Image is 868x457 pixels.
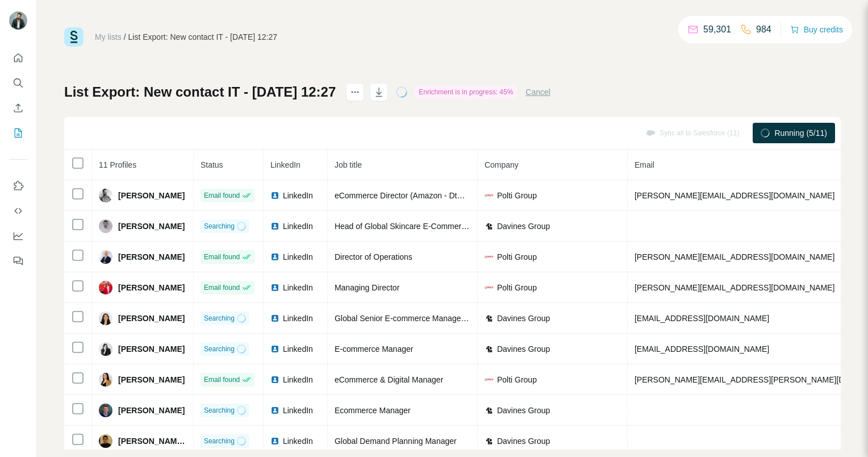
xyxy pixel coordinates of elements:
button: Enrich CSV [9,98,27,118]
span: Email found [204,282,240,293]
span: LinkedIn [283,251,313,263]
span: Status [201,160,223,169]
span: Running (5/11) [774,127,827,139]
button: Dashboard [9,226,27,246]
span: LinkedIn [283,221,313,232]
img: Avatar [99,189,112,202]
span: Email found [204,190,240,201]
img: Avatar [9,11,27,30]
button: Cancel [525,86,550,98]
span: Davines Group [497,313,550,324]
span: Email [635,160,654,169]
span: [PERSON_NAME] [118,405,185,416]
button: Buy credits [790,22,843,38]
span: Davines Group [497,343,550,355]
span: [PERSON_NAME] [118,313,185,324]
img: Avatar [99,373,112,387]
span: Searching [204,313,235,323]
img: company-logo [485,375,494,384]
span: 11 Profiles [99,160,136,169]
span: Polti Group [497,374,537,385]
span: Global Senior E-commerce Manager / [MEDICAL_DATA] [335,314,535,323]
span: Searching [204,344,235,354]
img: Surfe Logo [64,27,84,47]
img: Avatar [99,404,112,417]
button: Use Surfe API [9,201,27,221]
span: Company [485,160,519,169]
button: Use Surfe on LinkedIn [9,176,27,196]
img: LinkedIn logo [270,222,279,231]
img: company-logo [485,252,494,261]
span: Searching [204,221,235,231]
span: Global Demand Planning Manager [335,437,457,446]
img: Avatar [99,250,112,264]
span: LinkedIn [283,313,313,324]
img: LinkedIn logo [270,314,279,323]
span: [PERSON_NAME][EMAIL_ADDRESS][DOMAIN_NAME] [635,191,834,200]
span: Polti Group [497,282,537,293]
button: actions [346,83,364,101]
button: Feedback [9,251,27,271]
a: My lists [95,32,122,41]
span: Searching [204,405,235,416]
img: company-logo [485,222,494,231]
button: Quick start [9,48,27,68]
span: Director of Operations [335,252,412,261]
span: LinkedIn [283,405,313,416]
span: E-commerce Manager [335,344,414,354]
img: Avatar [99,281,112,294]
span: Managing Director [335,283,399,292]
img: company-logo [485,283,494,292]
span: LinkedIn [283,282,313,293]
img: LinkedIn logo [270,375,279,384]
span: [PERSON_NAME] [118,190,185,201]
img: Avatar [99,434,112,448]
img: company-logo [485,437,494,446]
span: Job title [335,160,362,169]
img: company-logo [485,344,494,354]
h1: List Export: New contact IT - [DATE] 12:27 [64,83,336,101]
span: LinkedIn [283,190,313,201]
span: LinkedIn [283,435,313,447]
img: LinkedIn logo [270,283,279,292]
img: LinkedIn logo [270,344,279,354]
span: Searching [204,436,235,446]
span: [PERSON_NAME] [118,343,185,355]
img: LinkedIn logo [270,252,279,261]
span: Head of Global Skincare E-Commerce and Digital Strategy [335,222,541,231]
span: [PERSON_NAME] [118,282,185,293]
span: [EMAIL_ADDRESS][DOMAIN_NAME] [635,344,769,354]
img: company-logo [485,314,494,323]
div: List Export: New contact IT - [DATE] 12:27 [128,31,277,43]
img: Avatar [99,342,112,356]
button: Search [9,73,27,93]
span: [PERSON_NAME][EMAIL_ADDRESS][DOMAIN_NAME] [635,283,834,292]
img: LinkedIn logo [270,406,279,415]
button: My lists [9,123,27,143]
span: eCommerce Director (Amazon - DtC - Marketplace) [335,191,516,200]
span: Email found [204,252,240,262]
li: / [124,31,126,43]
img: company-logo [485,191,494,200]
span: LinkedIn [283,374,313,385]
span: [PERSON_NAME] [118,374,185,385]
div: Enrichment is in progress: 45% [415,85,516,99]
span: [PERSON_NAME] [118,251,185,263]
span: [EMAIL_ADDRESS][DOMAIN_NAME] [635,314,769,323]
span: Davines Group [497,221,550,232]
span: Ecommerce Manager [335,406,411,415]
img: LinkedIn logo [270,191,279,200]
span: [PERSON_NAME] Uni [118,435,186,447]
img: company-logo [485,406,494,415]
p: 984 [756,23,771,36]
span: Davines Group [497,405,550,416]
span: Davines Group [497,435,550,447]
span: LinkedIn [283,343,313,355]
img: Avatar [99,311,112,325]
img: Avatar [99,219,112,233]
span: Polti Group [497,251,537,263]
span: Email found [204,375,240,385]
span: LinkedIn [270,160,301,169]
span: [PERSON_NAME] [118,221,185,232]
span: Polti Group [497,190,537,201]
